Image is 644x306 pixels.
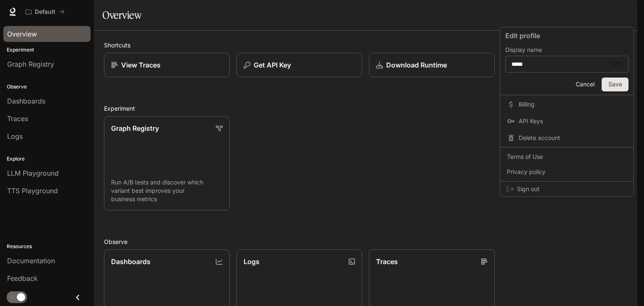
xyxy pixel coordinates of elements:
[507,168,627,176] span: Privacy policy
[519,117,627,125] span: API Keys
[505,47,542,53] p: Display name
[519,100,627,109] span: Billing
[502,130,632,145] div: Delete account
[507,153,627,161] span: Terms of Use
[502,114,632,129] a: API Keys
[502,97,632,112] a: Billing
[500,182,634,197] div: Sign out
[519,134,627,142] span: Delete account
[602,78,628,91] button: Save
[502,149,632,164] a: Terms of Use
[571,78,598,91] button: Cancel
[502,164,632,179] a: Privacy policy
[517,185,627,193] span: Sign out
[611,60,622,68] div: 5 / 50
[505,31,628,41] p: Edit profile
